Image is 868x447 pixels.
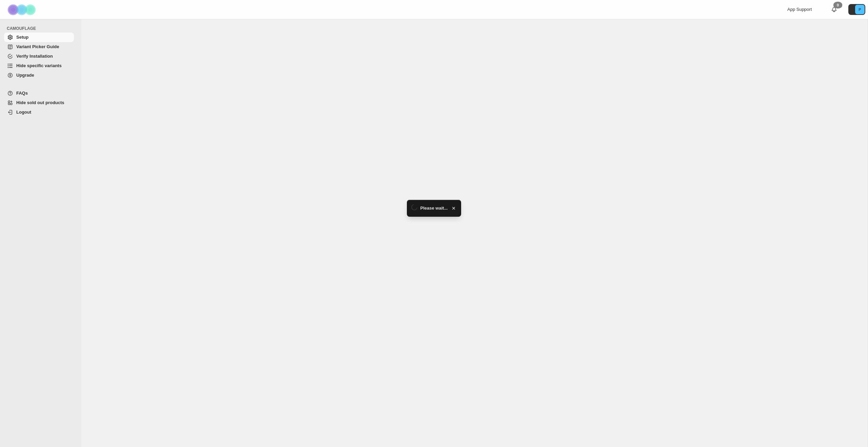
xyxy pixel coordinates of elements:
a: Verify Installation [4,52,74,61]
span: Variant Picker Guide [16,44,59,49]
text: P [859,7,861,12]
img: Camouflage [5,0,39,19]
a: Hide sold out products [4,98,74,108]
span: Please wait... [420,205,448,212]
span: App Support [787,7,812,12]
span: Hide specific variants [16,63,62,68]
a: Logout [4,108,74,117]
button: Avatar with initials P [848,4,865,15]
span: Upgrade [16,73,34,78]
a: Upgrade [4,71,74,80]
span: Avatar with initials P [855,5,865,14]
a: FAQs [4,89,74,98]
span: Hide sold out products [16,100,64,105]
span: CAMOUFLAGE [7,26,77,31]
a: Variant Picker Guide [4,42,74,52]
span: FAQs [16,91,28,96]
span: Verify Installation [16,54,53,59]
a: Setup [4,33,74,42]
div: 0 [833,2,842,8]
span: Logout [16,110,31,115]
span: Setup [16,35,28,40]
a: 0 [831,6,837,13]
a: Hide specific variants [4,61,74,71]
